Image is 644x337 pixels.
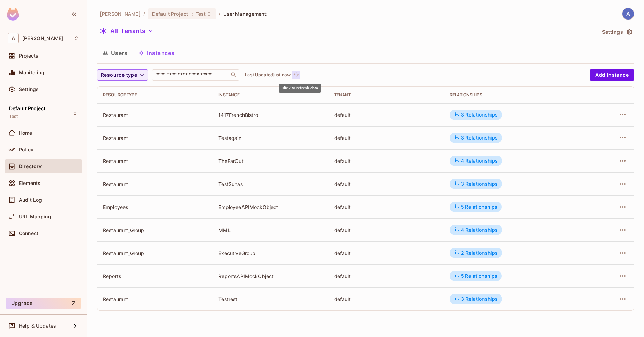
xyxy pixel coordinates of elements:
[152,10,188,17] span: Default Project
[19,53,38,59] span: Projects
[19,87,39,92] span: Settings
[9,106,45,111] span: Default Project
[334,296,439,302] div: default
[292,71,300,79] button: refresh
[8,33,19,43] span: A
[19,197,42,203] span: Audit Log
[19,214,51,219] span: URL Mapping
[19,147,33,152] span: Policy
[291,71,300,79] span: Click to refresh data
[133,44,180,62] button: Instances
[100,10,141,17] span: the active workspace
[218,273,323,279] div: ReportsAPIMockObject
[6,298,81,309] button: Upgrade
[454,250,498,256] div: 2 Relationships
[334,135,439,141] div: default
[103,135,207,141] div: Restaurant
[19,70,45,75] span: Monitoring
[599,27,634,38] button: Settings
[590,69,634,81] button: Add Instance
[97,69,148,81] button: Resource type
[103,181,207,187] div: Restaurant
[454,112,498,118] div: 3 Relationships
[334,250,439,256] div: default
[19,323,56,329] span: Help & Updates
[454,204,497,210] div: 5 Relationships
[450,92,579,98] div: Relationships
[97,25,156,37] button: All Tenants
[454,227,498,233] div: 4 Relationships
[334,227,439,233] div: default
[454,181,498,187] div: 3 Relationships
[219,10,220,17] li: /
[218,250,323,256] div: ExecutiveGroup
[22,36,63,41] span: Workspace: Akash Kinage
[103,92,207,98] div: Resource type
[103,250,207,256] div: Restaurant_Group
[191,11,193,17] span: :
[223,10,267,17] span: User Management
[19,180,40,186] span: Elements
[218,296,323,302] div: Testrest
[454,296,498,302] div: 3 Relationships
[334,204,439,210] div: default
[103,158,207,164] div: Restaurant
[101,71,137,80] span: Resource type
[279,84,321,93] div: Click to refresh data
[143,10,145,17] li: /
[334,273,439,279] div: default
[454,273,497,279] div: 5 Relationships
[9,114,18,119] span: Test
[103,273,207,279] div: Reports
[19,130,32,136] span: Home
[334,158,439,164] div: default
[293,72,299,78] span: refresh
[245,72,291,78] p: Last Updated just now
[218,204,323,210] div: EmployeeAPIMockObject
[7,8,19,21] img: SReyMgAAAABJRU5ErkJggg==
[19,231,38,236] span: Connect
[97,44,133,62] button: Users
[103,227,207,233] div: Restaurant_Group
[218,158,323,164] div: TheFarOut
[334,112,439,118] div: default
[334,181,439,187] div: default
[334,92,439,98] div: Tenant
[218,181,323,187] div: TestSuhas
[454,158,498,164] div: 4 Relationships
[103,112,207,118] div: Restaurant
[218,112,323,118] div: 1417FrenchBistro
[218,227,323,233] div: MML
[103,204,207,210] div: Employees
[454,135,498,141] div: 3 Relationships
[218,92,323,98] div: Instance
[196,10,206,17] span: Test
[218,135,323,141] div: Testagain
[622,8,634,20] img: Akash Kinage
[103,296,207,302] div: Restaurant
[19,164,42,169] span: Directory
